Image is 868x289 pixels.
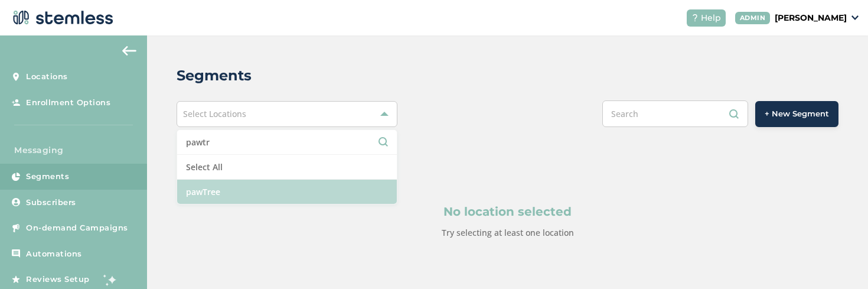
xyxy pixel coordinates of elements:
[809,232,868,289] iframe: Chat Widget
[177,65,252,86] h2: Segments
[765,108,829,120] span: + New Segment
[26,222,128,234] span: On-demand Campaigns
[691,14,699,21] img: icon-help-white-03924b79.svg
[755,101,838,127] button: + New Segment
[701,12,721,24] span: Help
[9,6,113,30] img: logo-dark-0685b13c.svg
[851,15,859,20] img: icon_down-arrow-small-66adaf34.svg
[735,12,771,24] div: ADMIN
[177,155,397,180] li: Select All
[775,12,847,24] p: [PERSON_NAME]
[186,136,388,148] input: Search
[26,71,68,83] span: Locations
[26,248,82,260] span: Automations
[26,171,69,183] span: Segments
[233,203,782,220] p: No location selected
[183,108,246,119] span: Select Locations
[122,46,136,56] img: icon-arrow-back-accent-c549486e.svg
[442,227,574,238] label: Try selecting at least one location
[177,180,397,204] li: pawTree
[26,274,90,285] span: Reviews Setup
[602,100,748,127] input: Search
[26,97,110,109] span: Enrollment Options
[26,197,76,209] span: Subscribers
